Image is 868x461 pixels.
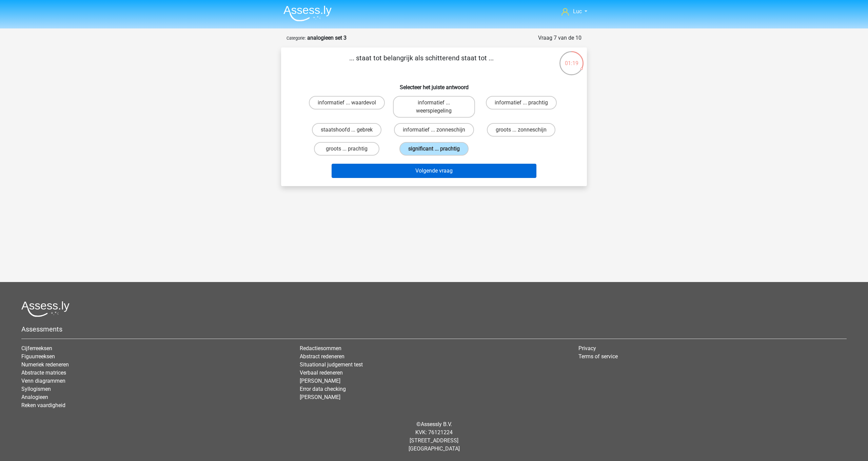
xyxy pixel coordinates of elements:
[21,402,65,408] a: Reken vaardigheid
[21,378,65,384] a: Venn diagrammen
[292,79,576,91] h6: Selecteer het juiste antwoord
[421,421,452,427] a: Assessly B.V.
[16,415,852,458] div: © KVK: 76121224 [STREET_ADDRESS] [GEOGRAPHIC_DATA]
[486,96,557,109] label: informatief ... prachtig
[283,5,332,21] img: Assessly
[21,345,52,352] a: Cijferreeksen
[300,353,344,360] a: Abstract redeneren
[399,142,469,156] label: significant ... prachtig
[300,386,346,392] a: Error data checking
[559,7,590,16] a: Luc
[21,325,847,333] h5: Assessments
[578,345,596,352] a: Privacy
[21,394,48,400] a: Analogieen
[292,53,551,73] p: ... staat tot belangrijk als schitterend staat tot ...
[573,8,582,15] span: Luc
[21,353,55,360] a: Figuurreeksen
[307,35,347,41] strong: analogieen set 3
[300,361,363,368] a: Situational judgement test
[21,386,51,392] a: Syllogismen
[393,96,475,118] label: informatief ... weerspiegeling
[21,361,69,368] a: Numeriek redeneren
[487,123,555,137] label: groots ... zonneschijn
[538,34,581,42] div: Vraag 7 van de 10
[300,378,340,384] a: [PERSON_NAME]
[332,164,537,178] button: Volgende vraag
[300,369,343,376] a: Verbaal redeneren
[21,369,66,376] a: Abstracte matrices
[559,51,584,67] div: 01:19
[312,123,381,137] label: staatshoofd ... gebrek
[300,345,341,352] a: Redactiesommen
[578,353,618,360] a: Terms of service
[287,36,306,41] small: Categorie:
[300,394,340,400] a: [PERSON_NAME]
[314,142,379,156] label: groots ... prachtig
[309,96,385,109] label: informatief ... waardevol
[21,301,70,317] img: Assessly logo
[394,123,474,137] label: informatief ... zonneschijn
